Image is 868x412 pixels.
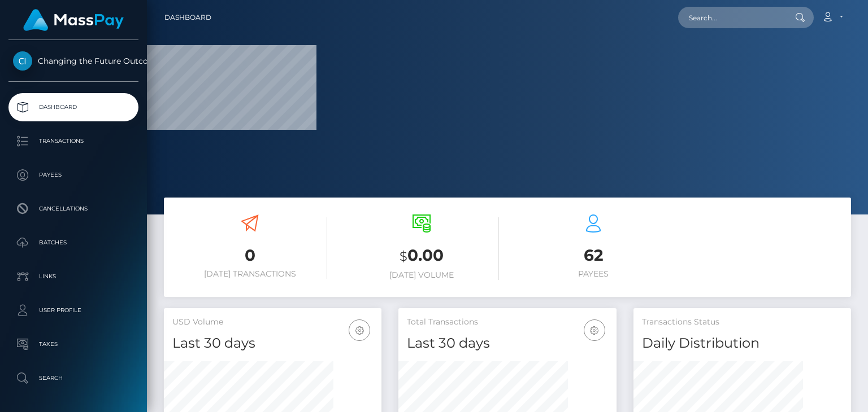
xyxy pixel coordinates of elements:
a: User Profile [8,296,138,325]
a: Batches [8,229,138,257]
p: Cancellations [13,200,134,217]
p: Transactions [13,133,134,150]
h4: Daily Distribution [642,334,843,353]
h3: 62 [516,244,671,266]
h5: USD Volume [172,317,373,328]
span: Changing the Future Outcome Inc [8,56,138,66]
h6: Payees [516,269,671,279]
h5: Total Transactions [407,317,607,328]
img: Changing the Future Outcome Inc [13,51,32,71]
small: $ [400,248,407,264]
h3: 0 [172,244,327,266]
h6: [DATE] Transactions [172,269,327,279]
h3: 0.00 [344,244,499,268]
a: Links [8,262,138,291]
p: Dashboard [13,99,134,116]
p: Batches [13,234,134,251]
input: Search... [678,7,784,28]
p: User Profile [13,302,134,319]
a: Taxes [8,330,138,358]
p: Search [13,370,134,387]
p: Payees [13,166,134,183]
p: Taxes [13,336,134,353]
a: Dashboard [164,6,211,29]
h4: Last 30 days [407,334,607,353]
a: Search [8,364,138,392]
p: Links [13,268,134,285]
a: Transactions [8,127,138,155]
h4: Last 30 days [172,334,373,353]
a: Cancellations [8,195,138,223]
h6: [DATE] Volume [344,270,499,280]
h5: Transactions Status [642,317,843,328]
a: Payees [8,161,138,189]
img: MassPay Logo [23,9,124,31]
a: Dashboard [8,93,138,121]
